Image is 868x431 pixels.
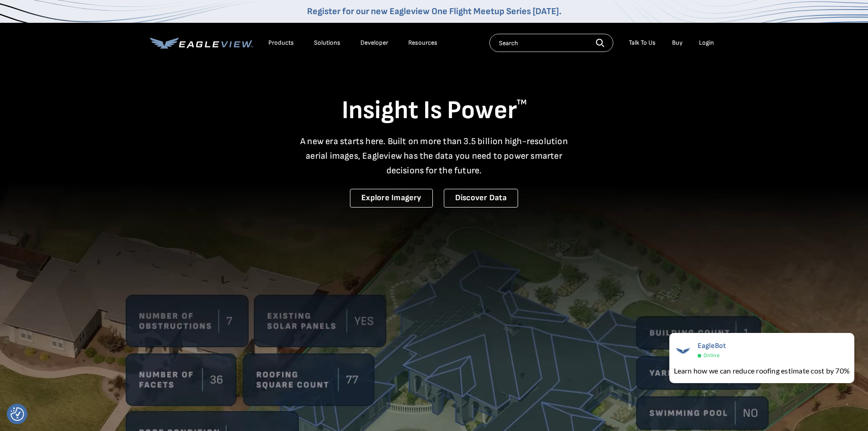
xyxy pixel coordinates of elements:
div: Talk To Us [629,39,656,47]
h1: Insight Is Power [150,95,719,127]
span: EagleBot [698,342,726,350]
img: Revisit consent button [10,407,24,421]
div: Products [268,39,294,47]
a: Buy [672,39,683,47]
span: Online [704,352,719,359]
img: EagleBot [674,342,692,360]
div: Login [699,39,714,47]
sup: TM [517,98,527,107]
a: Discover Data [444,189,518,208]
div: Solutions [314,39,340,47]
a: Explore Imagery [350,189,433,208]
button: Consent Preferences [10,407,24,421]
input: Search [489,34,613,52]
a: Developer [360,39,388,47]
p: A new era starts here. Built on more than 3.5 billion high-resolution aerial images, Eagleview ha... [295,134,574,178]
a: Register for our new Eagleview One Flight Meetup Series [DATE]. [307,6,561,17]
div: Resources [408,39,437,47]
div: Learn how we can reduce roofing estimate cost by 70% [674,365,850,376]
